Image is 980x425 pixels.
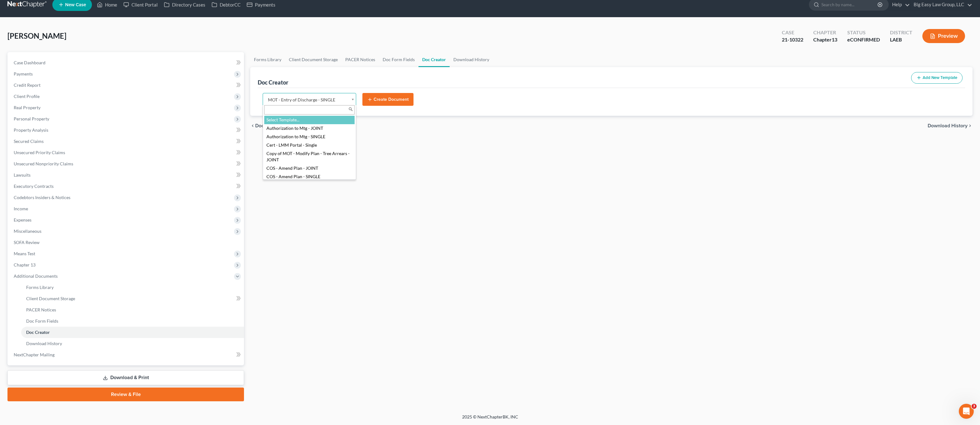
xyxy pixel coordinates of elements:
[264,164,355,173] div: COS - Amend Plan - JOINT
[264,141,355,149] div: Cert - LMM Portal - Single
[264,124,355,133] div: Authorization to Mtg - JOINT
[264,173,355,181] div: COS - Amend Plan - SINGLE
[264,133,355,141] div: Authorization to Mtg - SINGLE
[264,116,355,124] div: Select Template...
[959,404,974,419] iframe: Intercom live chat
[972,404,977,409] span: 3
[264,149,355,164] div: Copy of MOT - Modify Plan - Tree Arrears - JOINT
